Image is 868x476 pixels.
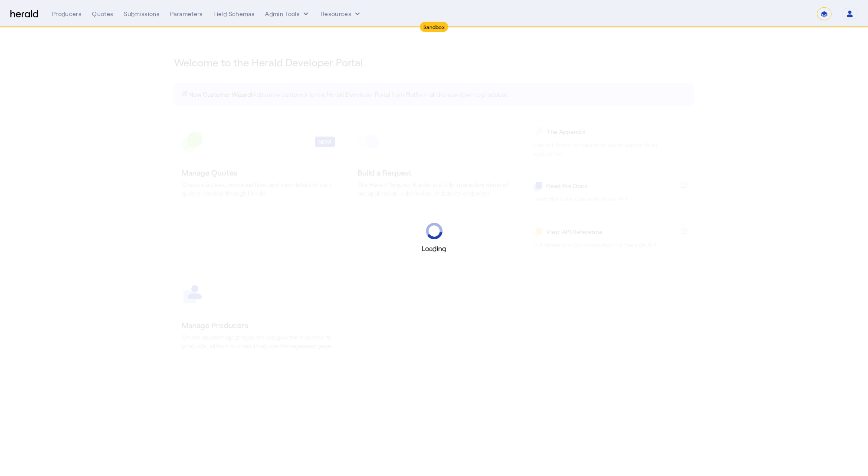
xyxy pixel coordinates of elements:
button: internal dropdown menu [265,10,310,18]
img: Herald Logo [10,10,38,18]
button: Resources dropdown menu [321,10,362,18]
div: Parameters [170,10,203,18]
div: Field Schemas [213,10,255,18]
div: Sandbox [420,22,448,32]
div: Submissions [124,10,160,18]
div: Producers [52,10,82,18]
div: Quotes [92,10,113,18]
